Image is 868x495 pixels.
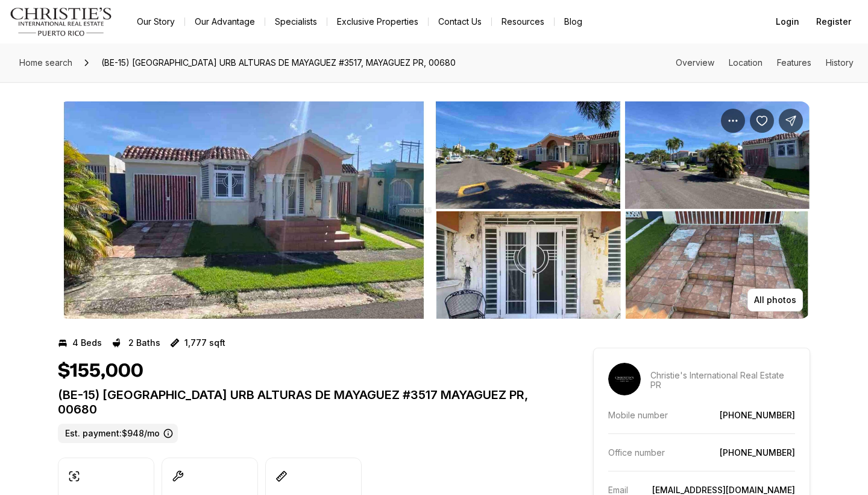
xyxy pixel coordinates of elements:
[720,447,795,458] a: [PHONE_NUMBER]
[769,10,807,34] button: Login
[185,13,265,30] a: Our Advantage
[721,109,745,133] button: Property options
[754,295,796,305] p: All photos
[96,53,461,72] span: (BE-15) [GEOGRAPHIC_DATA] URB ALTURAS DE MAYAGUEZ #3517, MAYAGUEZ PR, 00680
[435,101,810,319] li: 2 of 14
[58,101,433,319] li: 1 of 14
[184,338,225,348] p: 1,777 sqft
[777,57,811,68] a: Skip to: Features
[608,447,665,458] p: Office number
[127,13,184,30] a: Our Story
[435,101,621,209] button: View image gallery
[265,13,327,30] a: Specialists
[652,485,795,495] a: [EMAIL_ADDRESS][DOMAIN_NAME]
[19,57,72,68] span: Home search
[809,10,858,34] button: Register
[826,57,854,68] a: Skip to: History
[676,58,854,68] nav: Page section menu
[747,289,803,311] button: All photos
[816,17,851,27] span: Register
[750,109,774,133] button: Save Property: (BE-15) SIERRA CAYEY URB ALTURAS DE MAYAGUEZ #3517
[72,338,102,348] p: 4 Beds
[608,410,668,420] p: Mobile number
[429,13,491,30] button: Contact Us
[624,211,810,319] button: View image gallery
[608,485,628,495] p: Email
[58,388,550,417] p: (BE-15) [GEOGRAPHIC_DATA] URB ALTURAS DE MAYAGUEZ #3517 MAYAGUEZ PR, 00680
[729,57,763,68] a: Skip to: Location
[128,338,160,348] p: 2 Baths
[327,13,428,30] a: Exclusive Properties
[435,211,621,319] button: View image gallery
[14,53,77,72] a: Home search
[10,7,113,36] img: logo
[555,13,592,30] a: Blog
[58,101,433,319] button: View image gallery
[58,101,810,319] div: Listing Photos
[58,424,178,443] label: Est. payment: $948/mo
[676,57,714,68] a: Skip to: Overview
[492,13,554,30] a: Resources
[720,410,795,420] a: [PHONE_NUMBER]
[779,109,803,133] button: Share Property: (BE-15) SIERRA CAYEY URB ALTURAS DE MAYAGUEZ #3517
[650,371,795,390] p: Christie's International Real Estate PR
[58,360,143,383] h1: $155,000
[776,17,799,27] span: Login
[624,101,810,209] button: View image gallery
